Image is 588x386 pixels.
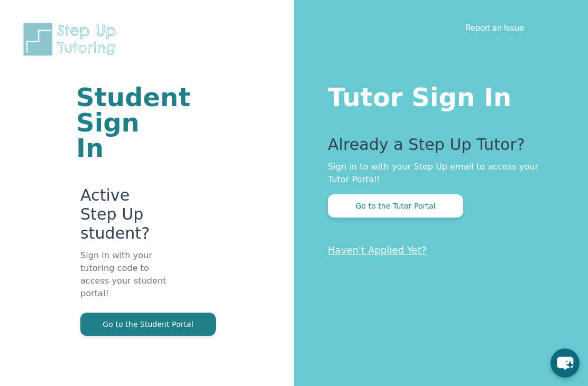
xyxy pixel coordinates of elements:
[80,249,167,313] p: Sign in with your tutoring code to access your student portal!
[80,313,216,336] button: Go to the Student Portal
[550,349,580,378] button: chat-button
[80,186,167,249] p: Active Step Up student?
[80,319,216,329] a: Go to the Student Portal
[328,194,463,218] button: Go to the Tutor Portal
[328,80,546,110] h1: Tutor Sign In
[76,84,167,161] h1: Student Sign In
[465,22,524,33] a: Report an Issue
[328,244,427,256] a: Haven't Applied Yet?
[328,201,463,211] a: Go to the Tutor Portal
[328,161,546,186] p: Sign in to with your Step Up email to access your Tutor Portal!
[328,135,546,161] p: Already a Step Up Tutor?
[21,21,123,58] img: Step Up Tutoring horizontal logo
